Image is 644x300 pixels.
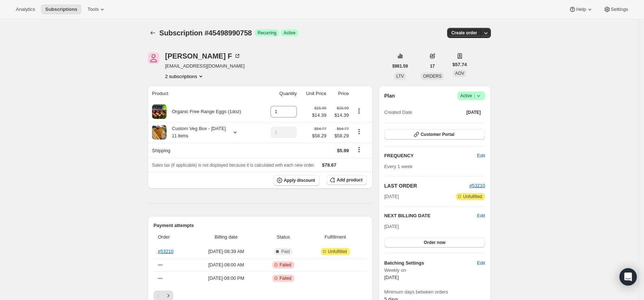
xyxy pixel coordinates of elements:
span: [DATE] [384,193,399,200]
span: Subscriptions [45,7,77,12]
button: Help [565,4,597,14]
span: Every 1 week [384,164,412,169]
small: $64.77 [315,127,327,131]
div: [PERSON_NAME] F [165,52,241,60]
span: Weekly on [384,267,485,274]
span: Tools [87,7,99,12]
h2: Payment attempts [154,222,367,229]
img: product img [152,125,167,140]
th: Order [154,229,191,245]
span: AOV [455,71,464,76]
span: Subscription #45498990758 [159,29,252,37]
span: --- [158,262,163,267]
span: $14.39 [312,112,327,119]
span: Paid [281,249,290,254]
span: Fulfillment [308,233,363,241]
span: [EMAIL_ADDRESS][DOMAIN_NAME] [165,63,245,70]
span: Order now [424,240,445,245]
span: [DATE] · 08:00 AM [194,261,259,269]
span: Create order [451,30,477,36]
span: Status [263,233,303,241]
button: Edit [473,150,489,162]
button: 17 [425,61,439,71]
span: Failed [280,275,291,281]
span: Unfulfilled [463,194,482,200]
span: $57.74 [453,61,467,68]
button: Edit [477,212,485,219]
button: Product actions [353,107,365,115]
button: Subscriptions [148,28,158,38]
span: Minimum days between orders [384,288,485,296]
span: [DATE] · 09:00 PM [194,275,259,282]
h2: Plan [384,92,395,99]
h2: LAST ORDER [384,182,470,189]
a: #53210 [470,183,485,188]
th: Quantity [262,86,299,102]
button: [DATE] [462,107,485,117]
h2: FREQUENCY [384,152,477,159]
div: Organic Free Range Eggs (1doz) [167,108,241,115]
span: Active [284,30,295,36]
span: Analytics [16,7,35,12]
button: Product actions [165,73,204,80]
small: $64.77 [337,127,349,131]
span: $981.59 [392,63,408,69]
span: Apply discount [284,177,315,183]
span: 17 [430,63,435,69]
small: $15.99 [315,106,327,110]
span: Add product [337,177,362,183]
span: Josie F [148,52,159,64]
span: Customer Portal [421,132,454,137]
span: Sales tax (if applicable) is not displayed because it is calculated with each new order. [152,163,315,168]
button: Edit [473,257,489,269]
span: $78.67 [322,162,337,168]
a: #53210 [158,249,173,254]
span: $5.99 [337,148,349,153]
div: Open Intercom Messenger [619,268,637,286]
span: Billing date [194,233,259,241]
button: Add product [327,175,367,185]
span: Edit [477,260,485,267]
span: $14.39 [331,112,349,119]
span: $58.29 [331,132,349,140]
span: Failed [280,262,291,268]
span: Edit [477,152,485,159]
th: Unit Price [299,86,329,102]
small: $15.99 [337,106,349,110]
button: Subscriptions [41,4,82,14]
span: Help [576,7,586,12]
h2: NEXT BILLING DATE [384,212,477,219]
button: Customer Portal [384,129,485,140]
button: Product actions [353,128,365,136]
span: [DATE] [466,110,481,115]
button: Create order [447,28,481,38]
button: Settings [599,4,632,14]
th: Price [329,86,351,102]
button: Shipping actions [353,146,365,154]
span: --- [158,275,163,281]
span: Recurring [258,30,276,36]
span: LTV [396,74,404,79]
span: Unfulfilled [328,249,347,254]
button: Apply discount [274,175,320,186]
button: Analytics [12,4,39,14]
button: Order now [384,237,485,248]
span: [DATE] [384,275,399,280]
span: Active [460,92,482,99]
th: Shipping [148,142,262,158]
div: Custom Veg Box - [DATE] [167,125,226,140]
button: Tools [83,4,110,14]
button: #53210 [470,182,485,189]
h6: Batching Settings [384,260,477,267]
span: [DATE] · 08:39 AM [194,248,259,255]
span: Created Date [384,109,412,116]
span: $58.29 [312,132,327,140]
span: ORDERS [423,74,441,79]
span: | [474,93,475,99]
span: [DATE] [384,224,399,229]
img: product img [152,104,167,119]
th: Product [148,86,262,102]
button: $981.59 [388,61,412,71]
